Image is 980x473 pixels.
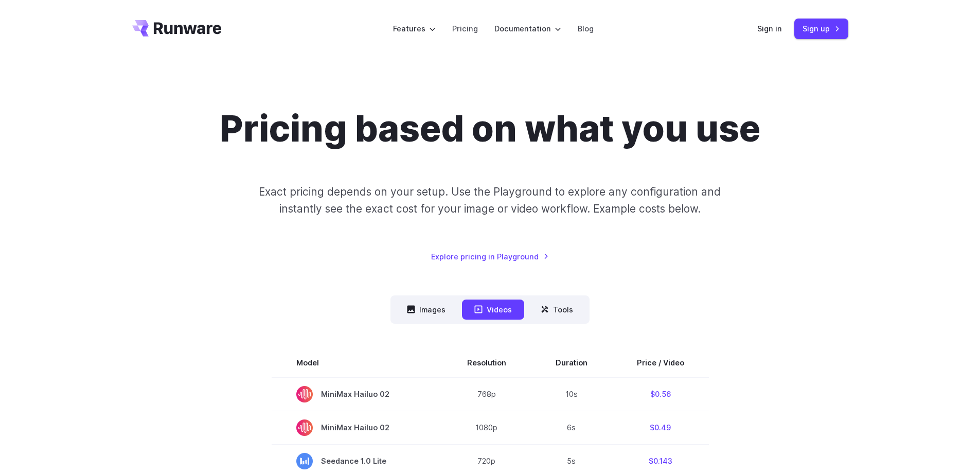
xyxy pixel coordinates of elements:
td: 10s [531,377,612,411]
th: Resolution [442,348,531,377]
span: Seedance 1.0 Lite [296,453,418,469]
td: 1080p [442,411,531,444]
button: Images [395,300,458,320]
td: 6s [531,411,612,444]
button: Tools [528,300,585,320]
p: Exact pricing depends on your setup. Use the Playground to explore any configuration and instantl... [239,183,740,218]
th: Duration [531,348,612,377]
span: MiniMax Hailuo 02 [296,419,418,436]
label: Documentation [494,23,561,34]
th: Price / Video [612,348,709,377]
a: Sign in [757,23,782,34]
a: Go to / [132,20,222,37]
td: 768p [442,377,531,411]
label: Features [393,23,436,34]
a: Explore pricing in Playground [431,251,549,262]
a: Sign up [794,19,848,39]
th: Model [272,348,442,377]
a: Pricing [452,23,478,34]
td: $0.49 [612,411,709,444]
a: Blog [578,23,594,34]
td: $0.56 [612,377,709,411]
h1: Pricing based on what you use [220,107,760,150]
button: Videos [462,300,524,320]
span: MiniMax Hailuo 02 [296,386,418,402]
